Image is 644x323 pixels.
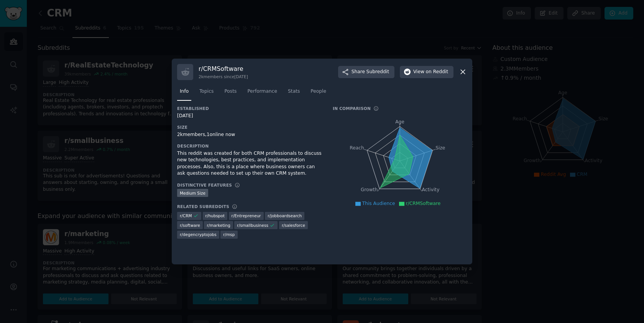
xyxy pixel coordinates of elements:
[395,119,404,125] tspan: Age
[310,88,326,95] span: People
[362,201,395,206] span: This Audience
[177,106,322,111] h3: Established
[177,189,208,197] div: Medium Size
[205,213,225,218] span: r/ hubspot
[177,143,322,149] h3: Description
[285,85,302,101] a: Stats
[435,145,445,150] tspan: Size
[237,223,268,228] span: r/ smallbusiness
[177,204,229,209] h3: Related Subreddits
[268,213,302,218] span: r/ jobboardsearch
[199,88,214,95] span: Topics
[333,106,371,111] h3: In Comparison
[232,213,261,218] span: r/ Entrepreneur
[338,66,394,78] button: ShareSubreddit
[224,88,237,95] span: Posts
[180,88,189,95] span: Info
[361,187,378,192] tspan: Growth
[177,150,322,177] div: This reddit was created for both CRM professionals to discuss new technologies, best practices, a...
[413,69,448,75] span: View
[177,85,191,101] a: Info
[352,69,389,75] span: Share
[222,85,239,101] a: Posts
[426,69,448,75] span: on Reddit
[177,113,322,120] div: [DATE]
[247,88,277,95] span: Performance
[197,85,216,101] a: Topics
[180,232,217,237] span: r/ degencryptojobs
[288,88,300,95] span: Stats
[406,201,441,206] span: r/CRMSoftware
[177,125,322,130] h3: Size
[282,223,305,228] span: r/ salesforce
[199,74,248,79] div: 2k members since [DATE]
[223,232,235,237] span: r/ msp
[180,213,192,218] span: r/ CRM
[350,145,364,150] tspan: Reach
[177,182,232,188] h3: Distinctive Features
[180,223,200,228] span: r/ software
[207,223,230,228] span: r/ marketing
[422,187,440,192] tspan: Activity
[199,65,248,73] h3: r/ CRMSoftware
[400,66,453,78] button: Viewon Reddit
[308,85,329,101] a: People
[366,69,389,75] span: Subreddit
[245,85,280,101] a: Performance
[177,131,322,138] div: 2k members, 1 online now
